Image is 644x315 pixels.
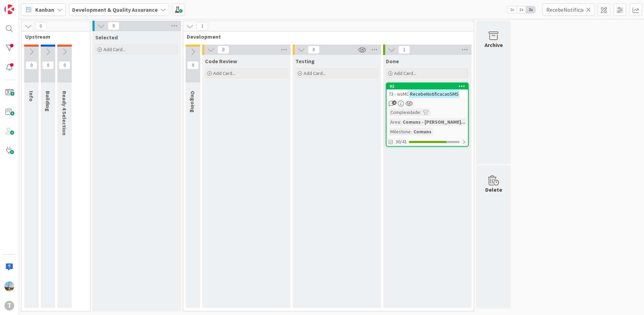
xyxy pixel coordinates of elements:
[389,108,420,116] div: Complexidade
[412,128,433,135] div: Comuns
[389,128,411,135] div: Milestone
[409,90,459,98] mark: RecebeNotificacaoSMS
[387,83,468,89] div: 93
[45,91,51,112] span: Building
[396,138,407,145] span: 30/41
[392,101,397,105] span: 4
[386,83,469,147] a: 9373 - wsMCRecebeNotificacaoSMSComplexidade:Area:Comuns - [PERSON_NAME]...Milestone:Comuns30/41
[507,6,517,13] span: 1x
[25,33,81,40] span: Upstream
[205,58,237,65] span: Code Review
[217,46,229,54] span: 0
[108,22,119,30] span: 0
[35,22,47,30] span: 0
[394,70,416,76] span: Add Card...
[389,118,400,126] div: Area
[4,281,14,291] img: DG
[35,6,54,14] span: Kanban
[95,34,118,41] span: Selected
[308,46,320,54] span: 0
[401,118,467,126] div: Comuns - [PERSON_NAME]...
[187,33,465,40] span: Development
[104,46,126,52] span: Add Card...
[386,58,399,65] span: Done
[189,91,196,113] span: Ongoing
[213,70,235,76] span: Add Card...
[26,61,37,69] span: 0
[28,91,35,102] span: Info
[304,70,326,76] span: Add Card...
[420,108,421,116] span: :
[389,91,409,97] span: 73 - wsMC
[517,6,526,13] span: 2x
[295,58,315,65] span: Testing
[72,6,158,13] b: Development & Quality Assurance
[59,61,70,69] span: 0
[4,4,14,14] img: Visit kanbanzone.com
[485,185,502,194] div: Delete
[390,84,468,89] div: 93
[42,61,54,69] span: 0
[61,91,68,135] span: Ready 4 Selection
[485,41,503,49] div: Archive
[4,301,14,311] div: T
[526,6,535,13] span: 3x
[400,118,401,126] span: :
[387,83,468,98] div: 9373 - wsMCRecebeNotificacaoSMS
[196,22,208,30] span: 1
[411,128,412,135] span: :
[543,3,594,16] input: Quick Filter...
[398,46,410,54] span: 1
[187,61,199,69] span: 0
